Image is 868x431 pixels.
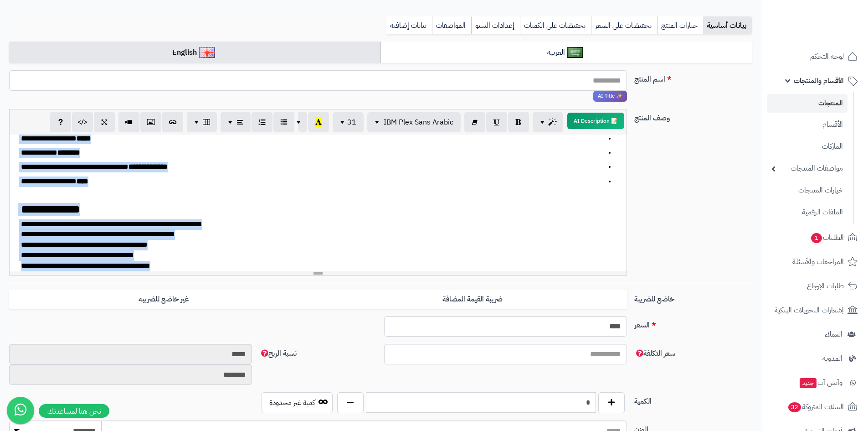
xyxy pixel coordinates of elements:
[380,42,752,64] a: العربية
[775,304,844,317] span: إشعارات التحويلات البنكية
[807,280,844,292] span: طلبات الإرجاع
[767,396,863,418] a: السلات المتروكة32
[767,251,863,273] a: المراجعات والأسئلة
[384,117,453,128] span: IBM Plex Sans Arabic
[800,378,817,388] span: جديد
[471,16,520,35] a: إعدادات السيو
[794,74,844,87] span: الأقسام والمنتجات
[631,316,755,331] label: السعر
[9,42,380,64] a: English
[767,275,863,297] a: طلبات الإرجاع
[631,290,755,305] label: خاضع للضريبة
[811,233,822,243] span: 1
[567,47,583,58] img: العربية
[806,22,859,42] img: logo-2.png
[567,113,624,129] button: 📝 AI Description
[767,115,847,135] a: الأقسام
[767,348,863,369] a: المدونة
[199,47,215,58] img: English
[767,372,863,394] a: وآتس آبجديد
[591,16,657,35] a: تخفيضات على السعر
[593,91,627,102] span: انقر لاستخدام رفيقك الذكي
[631,109,755,124] label: وصف المنتج
[767,137,847,156] a: الماركات
[767,227,863,249] a: الطلبات1
[631,70,755,85] label: اسم المنتج
[787,400,844,413] span: السلات المتروكة
[367,112,461,132] button: IBM Plex Sans Arabic
[386,16,432,35] a: بيانات إضافية
[333,112,364,132] button: 31
[767,181,847,200] a: خيارات المنتجات
[631,392,755,407] label: الكمية
[767,159,847,178] a: مواصفات المنتجات
[767,46,863,68] a: لوحة التحكم
[767,323,863,345] a: العملاء
[657,16,703,35] a: خيارات المنتج
[347,117,356,128] span: 31
[810,50,844,63] span: لوحة التحكم
[799,376,842,389] span: وآتس آب
[520,16,591,35] a: تخفيضات على الكميات
[767,203,847,222] a: الملفات الرقمية
[792,255,844,268] span: المراجعات والأسئلة
[318,290,627,309] label: ضريبة القيمة المضافة
[767,94,847,113] a: المنتجات
[259,348,297,359] span: نسبة الربح
[788,402,801,412] span: 32
[634,348,675,359] span: سعر التكلفة
[9,290,318,309] label: غير خاضع للضريبه
[432,16,471,35] a: المواصفات
[703,16,752,35] a: بيانات أساسية
[810,231,844,244] span: الطلبات
[822,352,842,365] span: المدونة
[767,299,863,321] a: إشعارات التحويلات البنكية
[825,328,842,341] span: العملاء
